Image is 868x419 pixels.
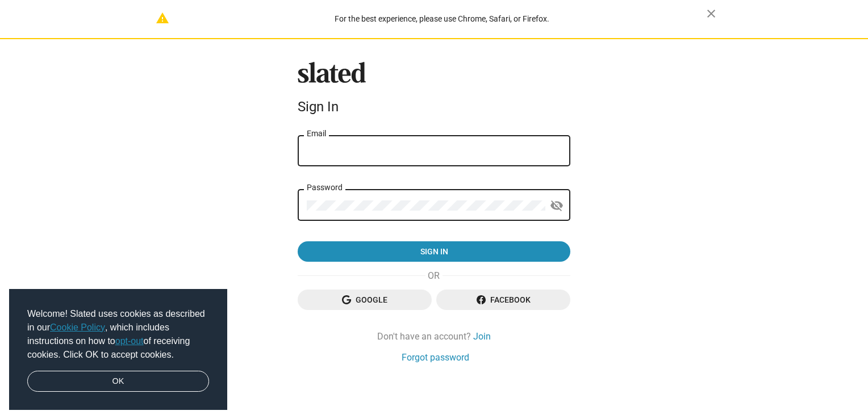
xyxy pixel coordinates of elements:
div: Sign In [298,99,570,115]
button: Show password [545,195,568,217]
button: Google [298,290,432,310]
div: Don't have an account? [298,330,570,342]
a: Cookie Policy [50,322,105,332]
span: Facebook [445,290,561,310]
a: Forgot password [402,351,469,363]
mat-icon: close [704,7,718,20]
sl-branding: Sign In [298,62,570,120]
span: Sign in [307,241,561,262]
mat-icon: warning [156,11,169,25]
mat-icon: visibility_off [550,197,564,215]
a: opt-out [115,336,144,346]
div: cookieconsent [9,289,227,410]
span: Welcome! Slated uses cookies as described in our , which includes instructions on how to of recei... [27,307,209,362]
button: Sign in [298,241,570,262]
button: Facebook [436,290,570,310]
a: Join [473,330,491,342]
a: dismiss cookie message [27,371,209,392]
div: For the best experience, please use Chrome, Safari, or Firefox. [177,11,707,27]
span: Google [307,290,423,310]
